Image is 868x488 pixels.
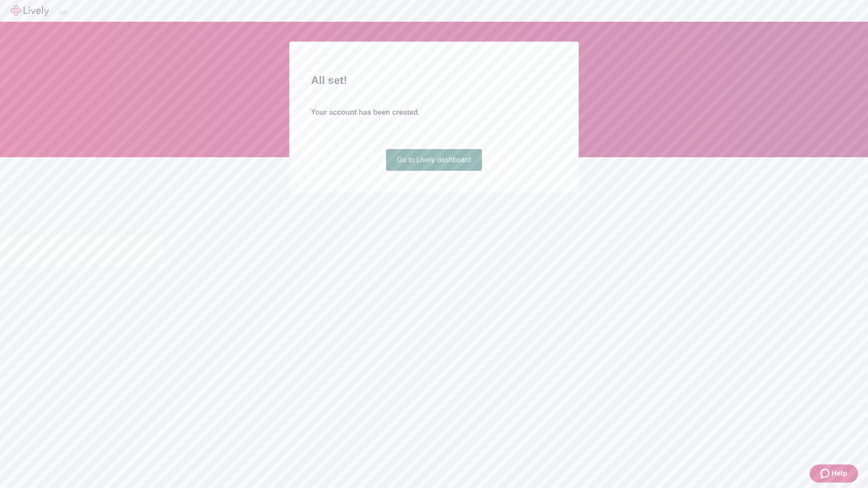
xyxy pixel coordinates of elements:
[311,107,557,118] h4: Your account has been created.
[810,465,858,483] button: Zendesk support iconHelp
[11,5,49,16] img: Lively
[60,11,67,14] button: Log out
[311,72,557,89] h2: All set!
[831,468,847,479] span: Help
[821,468,831,479] svg: Zendesk support icon
[386,149,482,171] a: Go to Lively dashboard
